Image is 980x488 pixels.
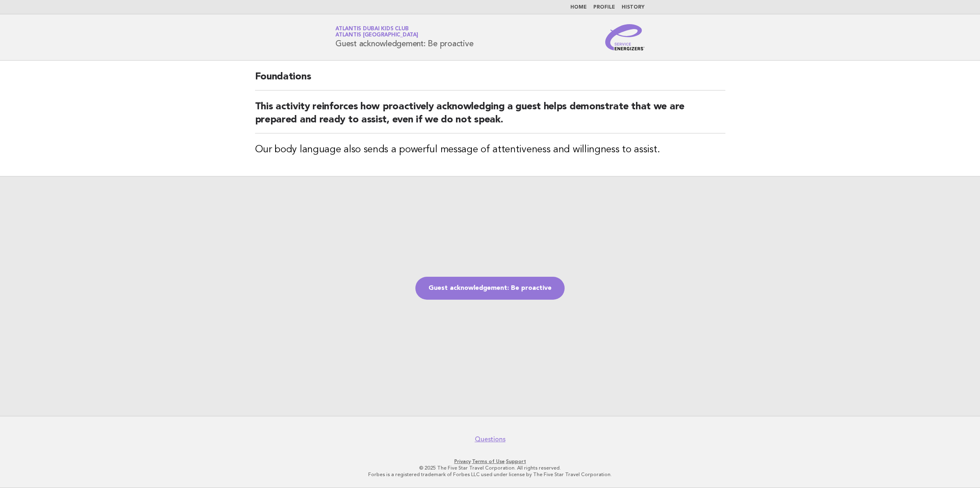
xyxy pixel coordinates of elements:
[335,27,473,48] h1: Guest acknowledgement: Be proactive
[335,26,418,38] a: Atlantis Dubai Kids ClubAtlantis [GEOGRAPHIC_DATA]
[255,100,725,133] h2: This activity reinforces how proactively acknowledging a guest helps demonstrate that we are prep...
[454,459,471,464] a: Privacy
[472,459,505,464] a: Terms of Use
[335,33,418,38] span: Atlantis [GEOGRAPHIC_DATA]
[255,143,725,156] h3: Our body language also sends a powerful message of attentiveness and willingness to assist.
[605,24,645,50] img: Service Energizers
[506,459,526,464] a: Support
[570,5,587,10] a: Home
[475,435,506,443] a: Questions
[255,70,725,90] h2: Foundations
[593,5,615,10] a: Profile
[239,465,741,471] p: © 2025 The Five Star Travel Corporation. All rights reserved.
[622,5,645,10] a: History
[239,471,741,478] p: Forbes is a registered trademark of Forbes LLC used under license by The Five Star Travel Corpora...
[415,277,565,300] a: Guest acknowledgement: Be proactive
[239,458,741,465] p: · ·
